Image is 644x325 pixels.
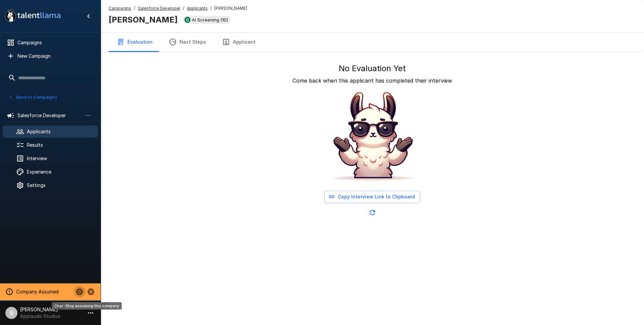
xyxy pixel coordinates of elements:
[109,6,131,11] u: Campaigns
[63,302,122,310] div: Stop assuming this company
[366,206,379,219] button: Updated Today - 10:47 AM
[109,33,161,51] button: Evaluation
[183,5,184,12] span: /
[214,33,264,51] button: Applicant
[138,6,180,11] u: Salesforce Developer
[292,77,452,85] p: Come back when this applicant has completed their interview
[184,17,191,23] img: smartrecruiters_logo.jpeg
[52,302,109,310] div: Change to another company
[161,33,214,51] button: Next Steps
[187,6,208,11] u: Applicants
[214,5,247,12] span: [PERSON_NAME]
[210,5,212,12] span: /
[109,15,178,25] b: [PERSON_NAME]
[339,63,406,74] h5: No Evaluation Yet
[322,87,423,188] img: Animated document
[189,17,231,22] span: AI Screening (1D)
[183,16,231,24] div: View profile in SmartRecruiters
[324,191,420,203] button: Copy Interview Link to Clipboard
[134,5,135,12] span: /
